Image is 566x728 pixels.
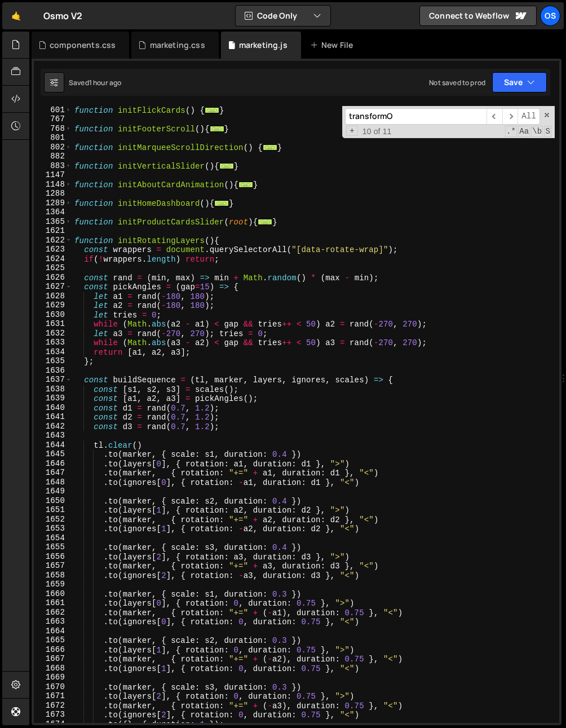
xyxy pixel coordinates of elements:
[310,39,357,51] div: New File
[358,127,396,136] span: 10 of 11
[34,459,72,469] div: 1646
[34,468,72,478] div: 1647
[34,561,72,571] div: 1657
[236,6,330,26] button: Code Only
[34,310,72,320] div: 1630
[34,170,72,180] div: 1147
[239,39,288,51] div: marketing.js
[34,487,72,496] div: 1649
[518,108,540,125] span: Alt-Enter
[69,78,121,87] div: Saved
[34,701,72,711] div: 1672
[34,608,72,617] div: 1662
[34,533,72,543] div: 1654
[505,126,517,137] span: RegExp Search
[34,431,72,440] div: 1643
[219,162,234,169] span: ...
[89,78,122,87] div: 1 hour ago
[34,589,72,599] div: 1660
[34,143,72,152] div: 802
[34,226,72,236] div: 1621
[34,282,72,292] div: 1627
[34,478,72,487] div: 1648
[34,542,72,552] div: 1655
[502,108,518,125] span: ​
[531,126,543,137] span: Whole Word Search
[34,124,72,134] div: 768
[34,710,72,720] div: 1673
[205,107,219,113] span: ...
[34,636,72,645] div: 1665
[34,208,72,217] div: 1364
[34,254,72,264] div: 1624
[419,6,537,26] a: Connect to Webflow
[34,412,72,422] div: 1641
[429,78,485,87] div: Not saved to prod
[34,682,72,692] div: 1670
[34,366,72,376] div: 1636
[34,645,72,655] div: 1666
[34,571,72,580] div: 1658
[150,39,205,51] div: marketing.css
[34,114,72,124] div: 767
[34,133,72,143] div: 801
[34,338,72,347] div: 1633
[263,144,277,150] span: ...
[540,6,560,26] a: Os
[214,200,229,206] span: ...
[34,152,72,161] div: 882
[34,403,72,413] div: 1640
[34,394,72,403] div: 1639
[518,126,530,137] span: CaseSensitive Search
[34,198,72,208] div: 1289
[487,108,502,125] span: ​
[34,691,72,701] div: 1671
[34,385,72,394] div: 1638
[34,236,72,245] div: 1622
[34,356,72,366] div: 1635
[34,245,72,254] div: 1623
[34,189,72,198] div: 1288
[34,617,72,626] div: 1663
[34,552,72,562] div: 1656
[34,161,72,171] div: 883
[34,598,72,608] div: 1661
[544,126,551,137] span: Search In Selection
[346,126,358,136] span: Toggle Replace mode
[34,654,72,664] div: 1667
[34,217,72,227] div: 1365
[34,524,72,533] div: 1653
[34,673,72,682] div: 1669
[34,263,72,273] div: 1625
[34,375,72,385] div: 1637
[2,2,30,29] a: 🤙
[43,9,82,23] div: Osmo V2
[34,505,72,515] div: 1651
[34,496,72,506] div: 1650
[50,39,116,51] div: components.css
[34,449,72,459] div: 1645
[34,664,72,673] div: 1668
[34,329,72,338] div: 1632
[34,292,72,301] div: 1628
[34,440,72,450] div: 1644
[34,105,72,115] div: 601
[34,347,72,357] div: 1634
[34,580,72,589] div: 1659
[492,72,547,92] button: Save
[34,180,72,189] div: 1148
[345,108,487,125] input: Search for
[210,125,224,131] span: ...
[34,626,72,636] div: 1664
[258,218,272,224] span: ...
[34,319,72,329] div: 1631
[34,273,72,283] div: 1626
[238,181,253,187] span: ...
[34,422,72,431] div: 1642
[34,515,72,524] div: 1652
[34,301,72,310] div: 1629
